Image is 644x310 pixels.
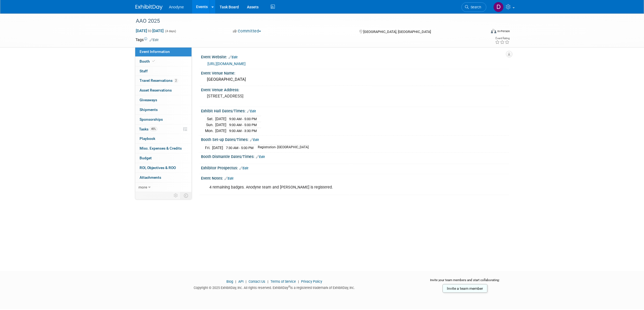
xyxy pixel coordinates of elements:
[239,166,248,170] a: Edit
[201,164,509,171] div: Exhibitor Prospectus:
[266,279,270,284] span: |
[135,86,191,95] a: Asset Reservations
[165,29,176,33] span: (4 days)
[136,5,163,10] img: ExhibitDay
[135,183,191,192] a: more
[491,29,496,33] img: Format-Inperson.png
[169,5,184,9] span: Anodyne
[215,122,226,128] td: [DATE]
[207,62,246,66] a: [URL][DOMAIN_NAME]
[250,138,259,142] a: Edit
[135,47,191,56] a: Event Information
[497,29,510,33] div: In-Person
[234,279,237,284] span: |
[138,185,147,189] span: more
[136,28,164,33] span: [DATE] [DATE]
[495,37,510,40] div: Event Rating
[135,163,191,173] a: ROI, Objectives & ROO
[442,284,487,293] a: Invite a team member
[231,28,263,34] button: Committed
[135,115,191,124] a: Sponsorships
[205,122,215,128] td: Sun.
[224,177,233,180] a: Edit
[140,88,172,92] span: Asset Reservations
[226,279,233,284] a: Blog
[205,75,505,84] div: [GEOGRAPHIC_DATA]
[140,166,176,170] span: ROI, Objectives & ROO
[421,278,509,286] div: Invite your team members and start collaborating:
[140,117,163,122] span: Sponsorships
[147,29,152,33] span: to
[215,116,226,122] td: [DATE]
[461,2,486,12] a: Search
[215,128,226,133] td: [DATE]
[207,94,323,99] pre: [STREET_ADDRESS]
[229,129,257,133] span: 9:00 AM - 3:30 PM
[135,76,191,85] a: Travel Reservations2
[174,79,178,83] span: 2
[201,107,509,114] div: Exhibit Hall Dates/Times:
[454,28,510,36] div: Event Format
[152,60,155,63] i: Booth reservation complete
[205,145,212,150] td: Fri.
[140,69,148,73] span: Staff
[140,146,182,150] span: Misc. Expenses & Credits
[150,38,158,42] a: Edit
[205,128,215,133] td: Mon.
[249,279,265,284] a: Contact Us
[201,136,509,143] div: Booth Set-up Dates/Times:
[150,127,157,131] span: 45%
[493,2,504,12] img: Dawn Jozwiak
[363,30,431,34] span: [GEOGRAPHIC_DATA], [GEOGRAPHIC_DATA]
[201,69,509,76] div: Event Venue Name:
[139,127,157,131] span: Tasks
[171,192,181,199] td: Personalize Event Tab Strip
[134,16,478,26] div: AAO 2025
[135,124,191,134] a: Tasks45%
[229,55,237,59] a: Edit
[229,117,257,121] span: 9:00 AM - 5:00 PM
[212,145,223,150] td: [DATE]
[201,86,509,93] div: Event Venue Address:
[136,37,158,42] td: Tags
[140,78,178,83] span: Travel Reservations
[270,279,296,284] a: Terms of Service
[469,5,481,9] span: Search
[256,155,265,159] a: Edit
[205,116,215,122] td: Sat.
[201,53,509,60] div: Event Website:
[140,107,158,112] span: Shipments
[135,153,191,163] a: Budget
[238,279,243,284] a: API
[140,59,156,63] span: Booth
[247,109,256,113] a: Edit
[206,182,449,193] div: 4 remaining badges. Anodyne team and [PERSON_NAME] is registered.
[229,123,257,127] span: 9:00 AM - 5:00 PM
[140,49,170,54] span: Event Information
[140,156,152,160] span: Budget
[136,284,414,290] div: Copyright © 2025 ExhibitDay, Inc. All rights reserved. ExhibitDay is a registered trademark of Ex...
[135,134,191,143] a: Playbook
[244,279,248,284] span: |
[135,66,191,76] a: Staff
[255,145,309,150] td: Registration- [GEOGRAPHIC_DATA]
[140,175,161,180] span: Attachments
[226,146,253,150] span: 7:30 AM - 5:00 PM
[135,105,191,114] a: Shipments
[297,279,300,284] span: |
[288,285,290,288] sup: ®
[201,153,509,160] div: Booth Dismantle Dates/Times:
[140,98,157,102] span: Giveaways
[301,279,322,284] a: Privacy Policy
[135,173,191,182] a: Attachments
[180,192,191,199] td: Toggle Event Tabs
[135,95,191,105] a: Giveaways
[201,174,509,181] div: Event Notes:
[135,144,191,153] a: Misc. Expenses & Credits
[135,57,191,66] a: Booth
[140,136,155,141] span: Playbook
